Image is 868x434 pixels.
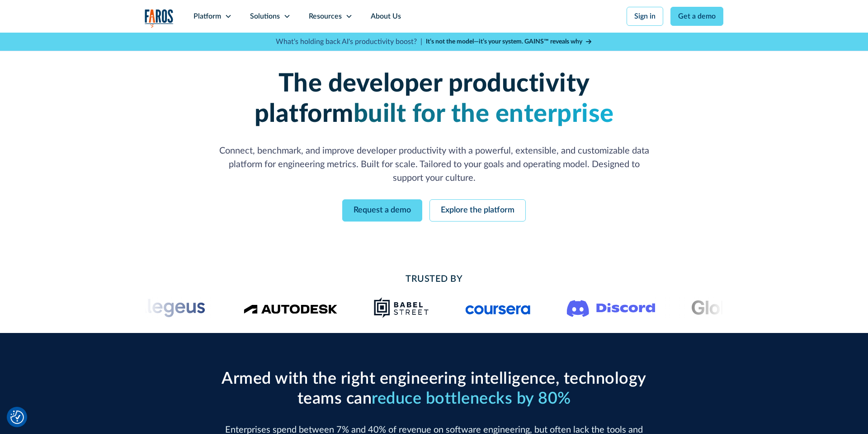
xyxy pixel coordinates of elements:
[426,39,582,45] strong: It’s not the model—it’s your system. GAINS™ reveals why
[244,302,338,314] img: Logo of the design software company Autodesk.
[342,199,422,222] a: Request a demo
[567,298,656,317] img: Logo of the communication platform Discord.
[374,297,429,318] img: Babel Street logo png
[627,7,663,26] a: Sign in
[10,410,24,424] img: Revisit consent button
[670,7,723,26] a: Get a demo
[372,391,571,407] span: reduce bottlenecks by 80%
[354,101,614,127] span: built for the enterprise
[193,11,221,22] div: Platform
[250,11,280,22] div: Solutions
[309,11,342,22] div: Resources
[217,369,651,408] h2: Armed with the right engineering intelligence, technology teams can
[217,69,651,130] h1: The developer productivity platform
[10,410,24,424] button: Cookie Settings
[426,37,592,47] a: It’s not the model—it’s your system. GAINS™ reveals why
[145,9,174,28] a: home
[276,36,422,47] p: What's holding back AI's productivity boost? |
[429,199,526,222] a: Explore the platform
[217,144,651,185] p: Connect, benchmark, and improve developer productivity with a powerful, extensible, and customiza...
[466,300,531,315] img: Logo of the online learning platform Coursera.
[145,9,174,28] img: Logo of the analytics and reporting company Faros.
[217,272,651,286] h2: Trusted By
